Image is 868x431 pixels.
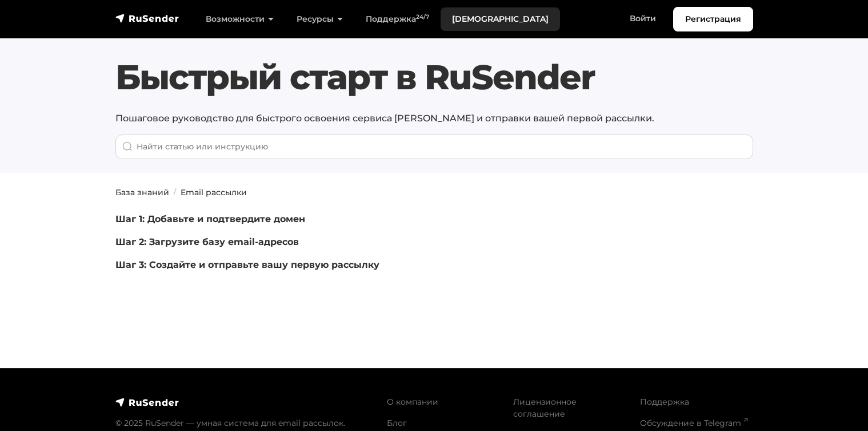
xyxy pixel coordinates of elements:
sup: 24/7 [416,13,429,21]
a: Регистрация [673,7,753,31]
a: Шаг 3: Создайте и отправьте вашу первую рассылку [115,259,379,270]
a: Возможности [194,7,285,31]
a: Обсуждение в Telegram [640,418,748,428]
h1: Быстрый старт в RuSender [115,57,753,98]
input: When autocomplete results are available use up and down arrows to review and enter to go to the d... [115,135,753,159]
a: Шаг 1: Добавьте и подтвердите домен [115,213,305,224]
a: Лицензионное соглашение [513,397,577,419]
a: База знаний [115,187,169,197]
p: Пошаговое руководство для быстрого освоения сервиса [PERSON_NAME] и отправки вашей первой рассылки. [115,112,753,125]
a: О компании [387,397,438,407]
a: Блог [387,418,407,428]
img: RuSender [115,13,179,24]
img: Поиск [122,141,133,152]
a: Ресурсы [285,7,354,31]
a: Поддержка24/7 [354,7,441,31]
a: Шаг 2: Загрузите базу email-адресов [115,236,299,247]
img: RuSender [115,397,179,408]
a: [DEMOGRAPHIC_DATA] [441,7,560,31]
a: Email рассылки [181,187,247,197]
a: Войти [618,7,667,30]
a: Поддержка [640,397,689,407]
nav: breadcrumb [109,187,760,199]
